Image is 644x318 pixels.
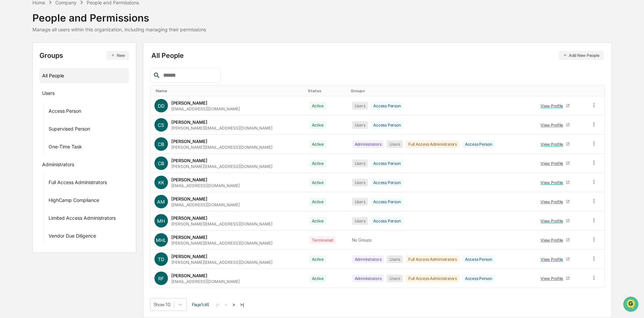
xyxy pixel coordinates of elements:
div: Users [387,140,403,148]
a: View Profile [538,139,573,149]
div: Access Person [371,160,403,167]
span: DD [158,103,165,109]
div: View Profile [540,218,566,223]
div: Administrators [352,255,384,263]
div: [EMAIL_ADDRESS][DOMAIN_NAME] [171,202,240,207]
span: Page 1 of 4 [192,302,209,307]
div: Vendor Due Diligence [49,233,96,241]
div: One-Time Task [49,144,82,152]
div: Terminated [309,236,336,244]
p: How can we help? [7,14,123,25]
div: Groups [39,51,129,60]
div: Toggle SortBy [536,89,584,93]
div: Access Person [371,121,403,129]
div: Active [309,179,326,186]
div: Active [309,198,326,206]
iframe: Open customer support [622,296,641,314]
span: RF [158,276,164,281]
div: View Profile [540,180,566,185]
div: Administrators [42,162,74,170]
span: Pylon [67,114,82,119]
a: Powered byPylon [48,114,82,119]
div: Active [309,121,326,129]
div: View Profile [540,257,566,262]
div: Active [309,102,326,110]
div: Access Person [462,275,495,282]
div: [EMAIL_ADDRESS][DOMAIN_NAME] [171,106,240,111]
input: Clear [18,31,111,38]
div: Full Access Administrators [406,255,460,263]
span: Data Lookup [13,98,42,104]
div: [PERSON_NAME] [171,177,207,182]
a: View Profile [538,197,573,207]
a: 🗄️Attestations [46,82,86,94]
div: Users [352,160,368,167]
div: [PERSON_NAME] [171,100,207,106]
div: Administrators [352,275,384,282]
div: [PERSON_NAME] [171,235,207,240]
div: All People [42,70,127,81]
div: Users [352,217,368,225]
button: New [107,51,129,60]
div: Users [387,255,403,263]
div: [PERSON_NAME][EMAIL_ADDRESS][DOMAIN_NAME] [171,221,272,226]
div: Access Person [371,217,403,225]
div: [EMAIL_ADDRESS][DOMAIN_NAME] [171,279,240,284]
div: Active [309,217,326,225]
span: Preclearance [13,85,43,92]
div: Manage all users within this organization, including managing their permissions [32,27,206,32]
div: Start new chat [23,51,111,58]
div: Users [352,121,368,129]
div: View Profile [540,103,566,108]
span: KK [158,180,164,185]
a: View Profile [538,273,573,284]
div: [PERSON_NAME] [171,215,207,221]
div: Full Access Administrators [406,275,460,282]
div: [PERSON_NAME][EMAIL_ADDRESS][DOMAIN_NAME] [171,164,272,169]
div: Limited Access Administrators [49,215,116,223]
a: View Profile [538,254,573,264]
a: 🔎Data Lookup [4,95,45,107]
div: Access Person [371,179,403,186]
a: View Profile [538,235,573,245]
div: View Profile [540,142,566,147]
div: Administrators [352,140,384,148]
div: Toggle SortBy [308,89,345,93]
div: Supervised Person [49,126,90,134]
div: No Groups [352,238,530,243]
div: View Profile [540,276,566,281]
div: [PERSON_NAME][EMAIL_ADDRESS][DOMAIN_NAME] [171,145,272,150]
div: View Profile [540,238,566,243]
div: All People [151,51,604,60]
img: 1746055101610-c473b297-6a78-478c-a979-82029cc54cd1 [7,51,19,64]
div: Users [352,102,368,110]
div: [PERSON_NAME] [171,158,207,163]
div: We're available if you need us! [23,58,85,64]
div: Active [309,255,326,263]
a: 🖐️Preclearance [4,82,46,94]
span: MH [157,218,165,224]
div: Access Person [462,140,495,148]
a: View Profile [538,216,573,226]
div: People and Permissions [32,6,206,24]
div: Active [309,140,326,148]
div: [PERSON_NAME] [171,254,207,259]
div: View Profile [540,161,566,166]
div: Active [309,275,326,282]
div: Access Person [371,198,403,206]
span: CB [158,161,164,166]
div: [EMAIL_ADDRESS][DOMAIN_NAME] [171,183,240,188]
div: Access Person [49,108,81,116]
div: Active [309,160,326,167]
div: Users [352,198,368,206]
div: [PERSON_NAME][EMAIL_ADDRESS][DOMAIN_NAME] [171,241,272,246]
button: < [223,302,230,308]
div: Users [387,275,403,282]
a: View Profile [538,158,573,169]
a: View Profile [538,120,573,130]
div: [PERSON_NAME] [171,119,207,125]
div: Access Person [462,255,495,263]
div: Users [352,179,368,186]
div: Full Access Administrators [406,140,460,148]
div: View Profile [540,199,566,204]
